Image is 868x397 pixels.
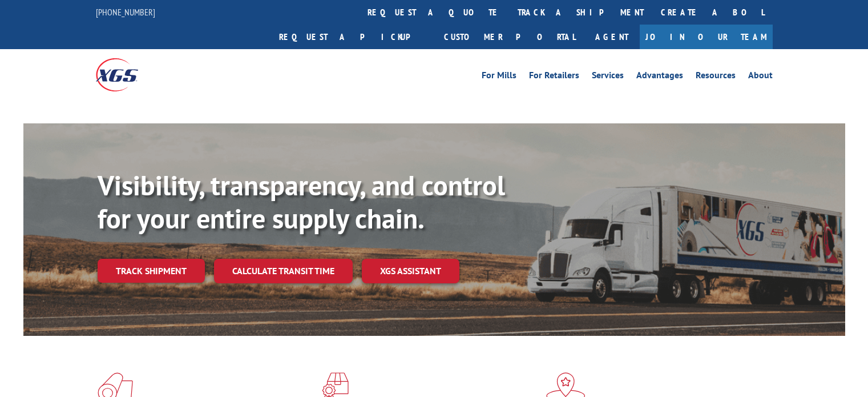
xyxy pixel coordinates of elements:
a: [PHONE_NUMBER] [96,6,155,18]
a: Calculate transit time [214,259,353,283]
a: Track shipment [98,259,205,283]
a: Resources [696,71,736,83]
a: XGS ASSISTANT [362,259,459,283]
a: Agent [584,25,640,49]
a: For Mills [482,71,516,83]
a: About [748,71,773,83]
a: Advantages [636,71,683,83]
a: Customer Portal [435,25,584,49]
a: Join Our Team [640,25,773,49]
a: Request a pickup [271,25,435,49]
b: Visibility, transparency, and control for your entire supply chain. [98,167,505,236]
a: For Retailers [529,71,579,83]
a: Services [592,71,624,83]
